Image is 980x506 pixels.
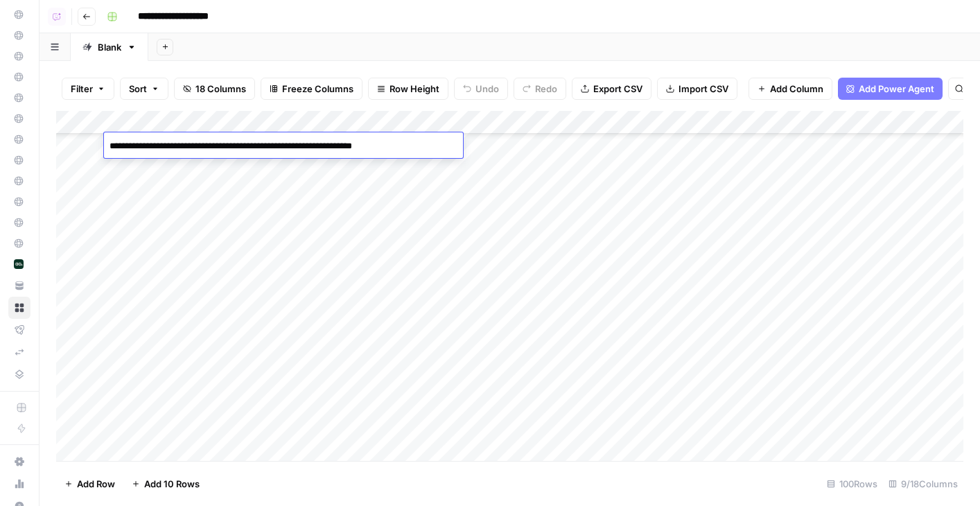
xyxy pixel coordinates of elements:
[14,259,24,269] img: yjux4x3lwinlft1ym4yif8lrli78
[749,78,832,100] button: Add Column
[593,82,642,96] span: Export CSV
[71,33,148,61] a: Blank
[120,78,168,100] button: Sort
[883,473,963,495] div: 9/18 Columns
[8,319,30,341] a: Flightpath
[8,363,30,385] a: Data Library
[8,451,30,473] a: Settings
[514,78,566,100] button: Redo
[535,82,557,96] span: Redo
[368,78,448,100] button: Row Height
[657,78,737,100] button: Import CSV
[129,82,147,96] span: Sort
[62,78,114,100] button: Filter
[174,78,255,100] button: 18 Columns
[71,82,93,96] span: Filter
[572,78,651,100] button: Export CSV
[8,274,30,297] a: Your Data
[56,473,123,495] button: Add Row
[454,78,508,100] button: Undo
[98,40,121,54] div: Blank
[821,473,883,495] div: 100 Rows
[261,78,362,100] button: Freeze Columns
[390,82,439,96] span: Row Height
[859,82,934,96] span: Add Power Agent
[838,78,943,100] button: Add Power Agent
[77,477,115,491] span: Add Row
[8,341,30,363] a: Syncs
[475,82,499,96] span: Undo
[679,82,728,96] span: Import CSV
[770,82,823,96] span: Add Column
[282,82,353,96] span: Freeze Columns
[195,82,246,96] span: 18 Columns
[8,473,30,495] a: Usage
[123,473,208,495] button: Add 10 Rows
[8,297,30,319] a: Browse
[144,477,200,491] span: Add 10 Rows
